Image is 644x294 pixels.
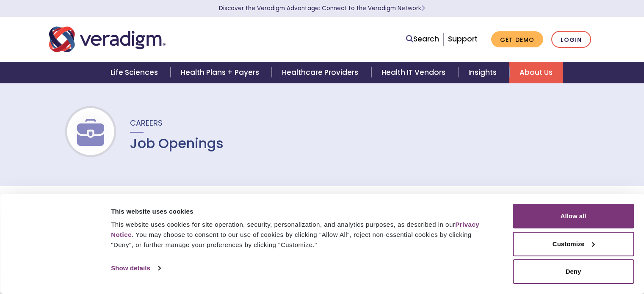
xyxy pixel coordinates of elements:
div: This website uses cookies [111,206,494,217]
button: Allow all [513,204,634,228]
span: Careers [130,118,163,128]
h1: Job Openings [130,135,224,151]
a: Insights [458,62,509,83]
a: Support [448,34,478,44]
a: Get Demo [491,31,543,48]
a: Login [551,31,591,48]
a: Health Plans + Payers [171,62,272,83]
a: Discover the Veradigm Advantage: Connect to the Veradigm NetworkLearn More [219,4,425,12]
img: Veradigm logo [49,25,166,53]
button: Customize [513,232,634,256]
a: Search [406,33,439,45]
button: Deny [513,259,634,284]
a: About Us [509,62,563,83]
span: Learn More [421,4,425,12]
a: Healthcare Providers [272,62,371,83]
div: This website uses cookies for site operation, security, personalization, and analytics purposes, ... [111,220,494,250]
a: Life Sciences [100,62,171,83]
a: Health IT Vendors [371,62,458,83]
a: Show details [111,262,160,275]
